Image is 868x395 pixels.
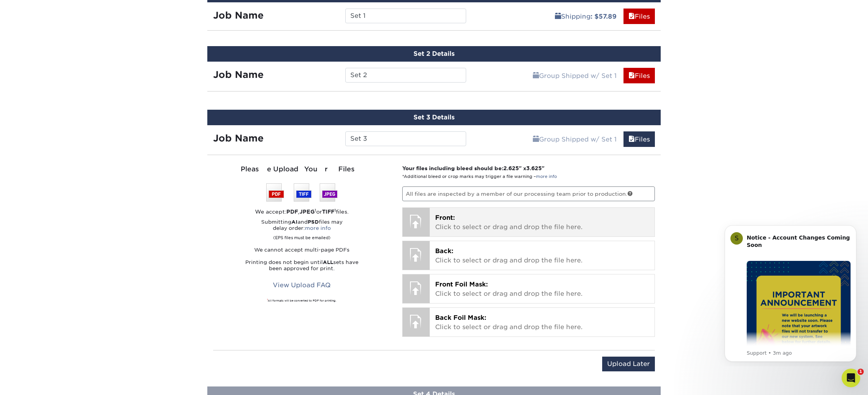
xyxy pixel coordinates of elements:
[207,110,661,125] div: Set 3 Details
[315,208,316,212] sup: 1
[602,357,655,371] input: Upload Later
[213,69,263,80] strong: Job Name
[402,174,557,179] small: *Additional bleed or crop marks may trigger a file warning –
[528,68,622,83] a: Group Shipped w/ Set 1
[402,165,544,171] strong: Your files including bleed should be: " x "
[435,280,649,298] p: Click to select or drag and drop the file here.
[213,299,391,303] div: All formats will be converted to PDF for printing.
[308,219,319,225] strong: PSD
[345,131,466,146] input: Enter a job name
[550,9,622,24] a: Shipping: $57.89
[213,133,263,144] strong: Job Name
[345,9,466,23] input: Enter a job name
[213,259,391,272] p: Printing does not begin until sets have been approved for print.
[213,247,391,253] p: We cannot accept multi-page PDFs
[555,13,561,20] span: shipping
[629,13,635,20] span: files
[213,164,391,174] div: Please Upload Your Files
[207,46,661,62] div: Set 2 Details
[623,68,655,83] a: Files
[842,369,860,387] iframe: Intercom live chat
[291,219,298,225] strong: AI
[435,214,455,221] span: Front:
[528,131,622,147] a: Group Shipped w/ Set 1
[435,213,649,232] p: Click to select or drag and drop the file here.
[435,247,453,255] span: Back:
[629,136,635,143] span: files
[435,314,486,321] span: Back Foil Mask:
[334,208,336,212] sup: 1
[435,313,649,332] p: Click to select or drag and drop the file here.
[533,72,539,79] span: shipping
[273,231,331,241] small: (EPS files must be emailed)
[213,10,263,21] strong: Job Name
[591,13,617,20] b: : $57.89
[300,209,315,215] strong: JPEG
[629,72,635,79] span: files
[713,218,868,366] iframe: Intercom notifications message
[305,225,331,231] a: more info
[623,131,655,147] a: Files
[536,174,557,179] a: more info
[286,209,298,215] strong: PDF
[267,298,268,301] sup: 1
[213,219,391,241] p: Submitting and files may delay order:
[323,259,333,265] strong: ALL
[623,9,655,24] a: Files
[266,183,338,202] img: We accept: PSD, TIFF, or JPEG (JPG)
[526,165,542,171] span: 3.625
[503,165,519,171] span: 2.625
[533,136,539,143] span: shipping
[268,278,336,293] a: View Upload FAQ
[435,247,649,265] p: Click to select or drag and drop the file here.
[402,186,655,201] p: All files are inspected by a member of our processing team prior to production.
[322,209,334,215] strong: TIFF
[345,68,466,83] input: Enter a job name
[213,208,391,216] div: We accept: , or files.
[858,369,864,375] span: 1
[435,281,488,288] span: Front Foil Mask:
